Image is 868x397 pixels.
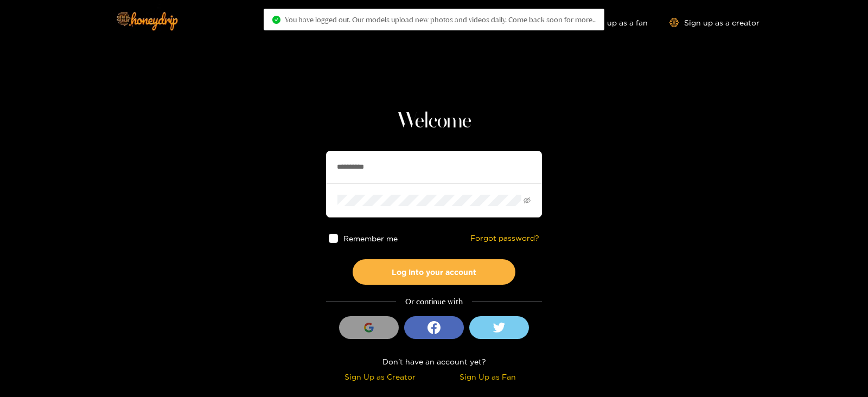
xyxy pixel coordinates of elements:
[470,234,539,243] a: Forgot password?
[573,18,648,27] a: Sign up as a fan
[437,370,539,383] div: Sign Up as Fan
[353,259,515,285] button: Log into your account
[524,197,531,204] span: eye-invisible
[326,355,542,368] div: Don't have an account yet?
[329,370,431,383] div: Sign Up as Creator
[669,18,759,27] a: Sign up as a creator
[272,16,280,24] span: check-circle
[326,108,542,135] h1: Welcome
[343,234,398,242] span: Remember me
[326,296,542,308] div: Or continue with
[285,15,596,24] span: You have logged out. Our models upload new photos and videos daily. Come back soon for more..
